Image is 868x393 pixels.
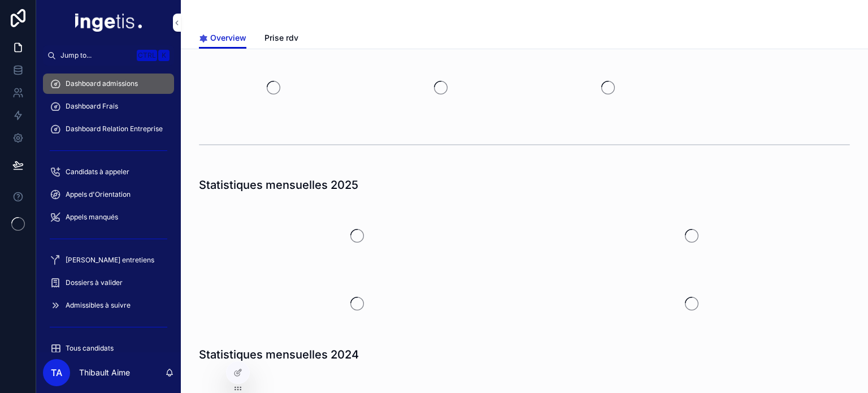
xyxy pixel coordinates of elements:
[43,184,174,205] a: Appels d'Orientation
[66,344,114,353] span: Tous candidats
[43,250,174,270] a: [PERSON_NAME] entretiens
[36,66,181,352] div: scrollable content
[264,32,298,44] span: Prise rdv
[43,338,174,359] a: Tous candidats
[199,177,358,193] h1: Statistiques mensuelles 2025
[60,51,132,60] span: Jump to...
[137,50,157,61] span: Ctrl
[43,45,174,66] button: Jump to...CtrlK
[43,74,174,94] a: Dashboard admissions
[66,167,129,176] span: Candidats à appeler
[66,278,123,287] span: Dossiers à valider
[66,190,131,199] span: Appels d'Orientation
[66,301,131,310] span: Admissibles à suivre
[66,124,163,133] span: Dashboard Relation Entreprise
[43,96,174,116] a: Dashboard Frais
[264,28,298,50] a: Prise rdv
[43,119,174,139] a: Dashboard Relation Entreprise
[43,295,174,316] a: Admissibles à suivre
[199,28,246,49] a: Overview
[75,14,142,32] img: App logo
[159,51,168,60] span: K
[43,162,174,182] a: Candidats à appeler
[66,213,118,222] span: Appels manqués
[79,367,130,378] p: Thibault Aime
[66,79,138,88] span: Dashboard admissions
[66,102,118,111] span: Dashboard Frais
[51,366,62,379] span: TA
[210,32,246,44] span: Overview
[66,256,154,265] span: [PERSON_NAME] entretiens
[199,347,359,362] h1: Statistiques mensuelles 2024
[43,273,174,293] a: Dossiers à valider
[43,207,174,227] a: Appels manqués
